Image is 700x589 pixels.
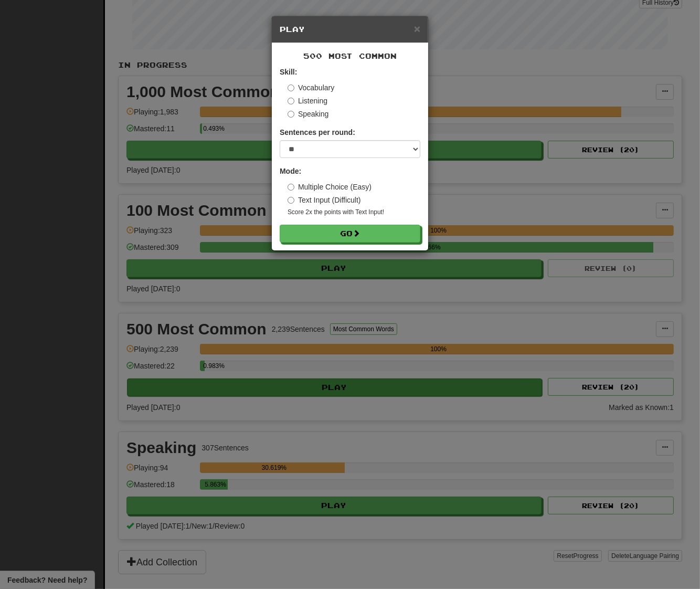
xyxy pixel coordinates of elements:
strong: Skill: [280,68,297,76]
button: Go [280,225,420,243]
strong: Mode: [280,167,301,175]
input: Multiple Choice (Easy) [288,184,294,191]
label: Multiple Choice (Easy) [288,182,372,192]
label: Vocabulary [288,82,334,93]
span: × [414,23,420,35]
h5: Play [280,24,420,35]
label: Speaking [288,109,328,119]
span: 500 Most Common [303,51,397,60]
button: Close [414,23,420,34]
small: Score 2x the points with Text Input ! [288,208,420,217]
label: Sentences per round: [280,127,355,138]
input: Listening [288,98,294,104]
label: Text Input (Difficult) [288,195,361,205]
input: Vocabulary [288,85,294,91]
input: Text Input (Difficult) [288,197,294,204]
label: Listening [288,96,327,106]
input: Speaking [288,111,294,118]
